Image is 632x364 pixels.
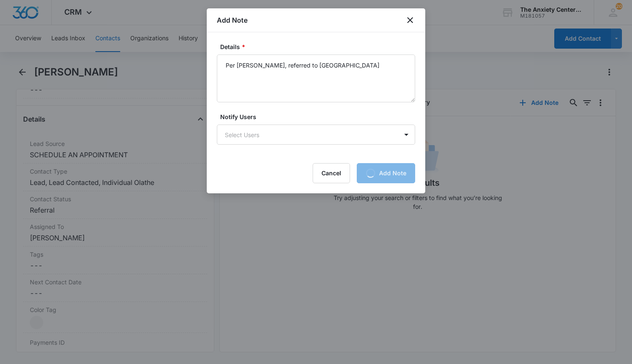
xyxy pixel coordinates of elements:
textarea: Per [PERSON_NAME], referred to [GEOGRAPHIC_DATA] [217,55,415,102]
label: Details [220,42,419,51]
button: Cancel [313,163,350,183]
label: Notify Users [220,112,419,121]
button: close [405,15,415,25]
h1: Add Note [217,15,248,25]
